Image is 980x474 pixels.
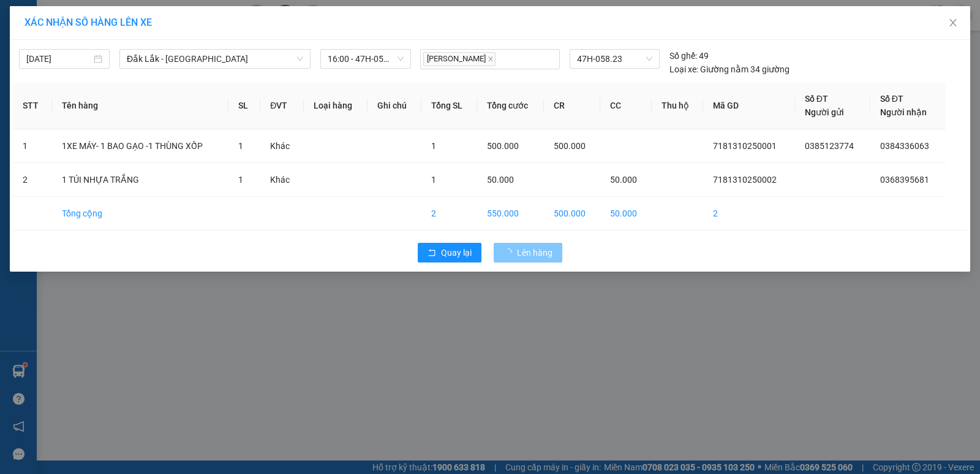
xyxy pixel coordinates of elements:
[367,82,421,129] th: Ghi chú
[421,82,477,129] th: Tổng SL
[24,17,152,28] span: XÁC NHẬN SỐ HÀNG LÊN XE
[260,129,303,163] td: Khác
[260,163,303,197] td: Khác
[26,52,91,66] input: 13/10/2025
[880,107,927,117] span: Người nhận
[127,50,303,68] span: Đắk Lắk - Đồng Nai
[88,10,173,40] div: DỌC ĐƯỜNG
[431,141,436,151] span: 1
[88,57,143,100] span: HỘI NGHĨA
[260,82,303,129] th: ĐVT
[554,141,586,151] span: 500.000
[487,141,519,151] span: 500.000
[441,246,472,259] span: Quay lại
[477,82,544,129] th: Tổng cước
[652,82,704,129] th: Thu hộ
[238,175,243,185] span: 1
[10,12,29,25] span: Gửi:
[10,10,79,55] div: VP Nông Trường 718
[880,94,903,104] span: Số ĐT
[577,50,652,68] span: 47H-058.23
[544,197,600,231] td: 500.000
[428,248,436,258] span: rollback
[936,6,970,40] button: Close
[421,197,477,231] td: 2
[669,49,709,63] div: 49
[544,82,600,129] th: CR
[477,197,544,231] td: 550.000
[948,18,958,28] span: close
[418,243,481,262] button: rollbackQuay lại
[503,248,517,257] span: loading
[52,197,228,231] td: Tổng cộng
[13,129,52,163] td: 1
[880,141,929,151] span: 0384336063
[228,82,261,129] th: SL
[52,82,228,129] th: Tên hàng
[669,63,790,76] div: Giường nằm 34 giường
[13,82,52,129] th: STT
[494,243,562,262] button: Lên hàng
[488,56,494,62] span: close
[88,64,105,77] span: DĐ:
[431,175,436,185] span: 1
[610,175,637,185] span: 50.000
[238,141,243,151] span: 1
[805,141,854,151] span: 0385123774
[713,141,777,151] span: 7181310250001
[805,94,828,104] span: Số ĐT
[517,246,552,259] span: Lên hàng
[52,129,228,163] td: 1XE MÁY- 1 BAO GẠO -1 THÙNG XỐP
[423,52,496,66] span: [PERSON_NAME]
[88,12,117,25] span: Nhận:
[669,49,697,63] span: Số ghế:
[328,50,404,68] span: 16:00 - 47H-058.23
[13,163,52,197] td: 2
[600,82,652,129] th: CC
[805,107,844,117] span: Người gửi
[487,175,514,185] span: 50.000
[669,63,698,76] span: Loại xe:
[52,163,228,197] td: 1 TÚI NHỰA TRẮNG
[713,175,777,185] span: 7181310250002
[880,175,929,185] span: 0368395681
[304,82,367,129] th: Loại hàng
[296,55,304,63] span: down
[600,197,652,231] td: 50.000
[703,82,794,129] th: Mã GD
[88,40,173,57] div: 0368395681
[703,197,794,231] td: 2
